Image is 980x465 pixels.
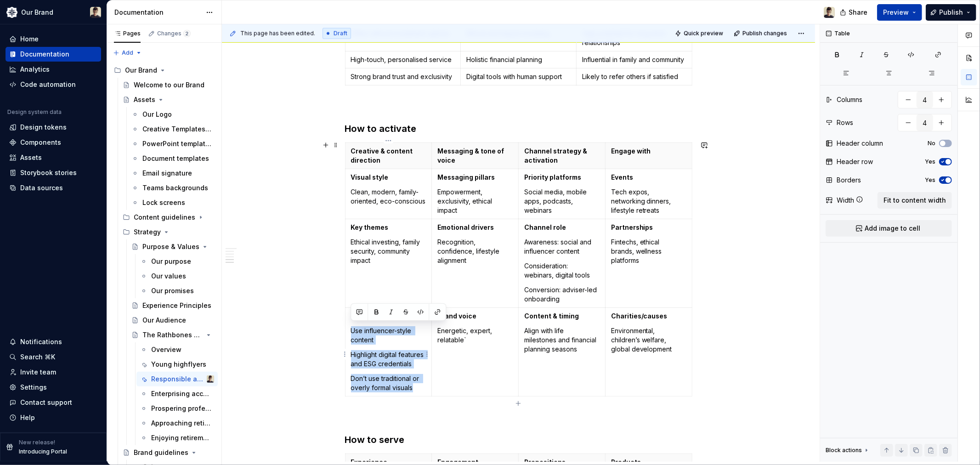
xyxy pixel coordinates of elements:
[128,195,218,210] a: Lock screens
[142,125,212,134] div: Creative Templates look and feel
[742,30,787,37] span: Publish changes
[826,444,870,457] div: Block actions
[151,360,206,369] div: Young highflyers
[611,187,686,215] p: Tech expos, networking dinners, lifestyle retreats
[524,326,600,354] p: Align with life milestones and financial planning seasons
[136,254,218,269] a: Our purpose
[142,198,185,207] div: Lock screens
[524,312,579,320] strong: Content & timing
[20,183,63,193] div: Data sources
[939,8,963,17] span: Publish
[466,55,571,64] p: Holistic financial planning
[524,261,600,280] p: Consideration: webinars, digital tools
[524,238,600,256] p: Awareness: social and influencer content
[837,118,853,127] div: Rows
[824,7,835,18] img: Avery Hennings
[837,176,861,185] div: Borders
[20,368,56,377] div: Invite team
[334,30,347,37] span: Draft
[151,389,212,398] div: Enterprising accumulators
[6,62,101,77] a: Analytics
[437,187,513,215] p: Empowerment, exclusivity, ethical impact
[351,223,389,231] strong: Key themes
[134,213,195,222] div: Content guidelines
[611,147,686,156] p: Engage with
[611,238,686,265] p: Fintechs, ethical brands, wellness platforms
[20,337,62,346] div: Notifications
[6,395,101,410] button: Contact support
[136,386,218,401] a: Enterprising accumulators
[351,173,389,181] strong: Visual style
[837,139,883,148] div: Header column
[582,55,686,64] p: Influential in family and community
[122,49,133,57] span: Add
[611,223,653,231] strong: Partnerships
[928,140,935,147] label: No
[20,138,61,147] div: Components
[119,210,218,225] div: Content guidelines
[611,173,633,181] strong: Events
[2,2,105,22] button: Our BrandAvery Hennings
[524,223,566,231] strong: Channel role
[20,80,76,89] div: Code automation
[466,72,571,81] p: Digital tools with human support
[524,285,600,304] p: Conversion: adviser-led onboarding
[142,242,199,251] div: Purpose & Values
[134,227,161,237] div: Strategy
[6,410,101,425] button: Help
[837,196,854,205] div: Width
[684,30,723,37] span: Quick preview
[6,7,17,18] img: 344848e3-ec3d-4aa0-b708-b8ed6430a7e0.png
[240,30,315,37] span: This page has been edited.
[437,238,513,265] p: Recognition, confidence, lifestyle alignment
[611,326,686,354] p: Environmental, children’s welfare, global development
[20,352,55,362] div: Search ⌘K
[611,312,668,320] strong: Charities/causes
[6,165,101,180] a: Storybook stories
[142,154,209,163] div: Document templates
[6,77,101,92] a: Code automation
[151,286,194,295] div: Our promises
[925,176,935,184] label: Yes
[351,187,426,206] p: Clean, modern, family-oriented, eco-conscious
[151,404,212,413] div: Prospering professionals
[110,63,218,78] div: Our Brand
[207,375,214,383] img: Avery Hennings
[142,169,192,178] div: Email signature
[142,110,172,119] div: Our Logo
[151,433,212,442] div: Enjoying retirement
[826,220,952,237] button: Add image to cell
[119,78,218,92] a: Welcome to our Brand
[142,183,208,193] div: Teams backgrounds
[136,357,218,372] a: Young highflyers
[151,345,181,354] div: Overview
[437,173,495,181] strong: Messaging pillars
[151,374,205,384] div: Responsible accumulators
[524,187,600,215] p: Social media, mobile apps, podcasts, webinars
[6,335,101,349] button: Notifications
[128,181,218,195] a: Teams backgrounds
[151,257,191,266] div: Our purpose
[142,316,186,325] div: Our Audience
[128,239,218,254] a: Purpose & Values
[128,166,218,181] a: Email signature
[128,151,218,166] a: Document templates
[142,139,212,148] div: PowerPoint templates
[351,374,426,392] p: Don’t use traditional or overly formal visuals
[351,238,426,265] p: Ethical investing, family security, community impact
[731,27,791,40] button: Publish changes
[136,431,218,445] a: Enjoying retirement
[20,65,50,74] div: Analytics
[849,8,867,17] span: Share
[351,147,426,165] p: Creative & content direction
[6,380,101,395] a: Settings
[6,350,101,364] button: Search ⌘K
[19,448,67,455] p: Introducing Portal
[6,120,101,135] a: Design tokens
[136,269,218,284] a: Our values
[835,4,873,21] button: Share
[128,122,218,136] a: Creative Templates look and feel
[6,181,101,195] a: Data sources
[877,4,922,21] button: Preview
[878,192,952,209] button: Fit to content width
